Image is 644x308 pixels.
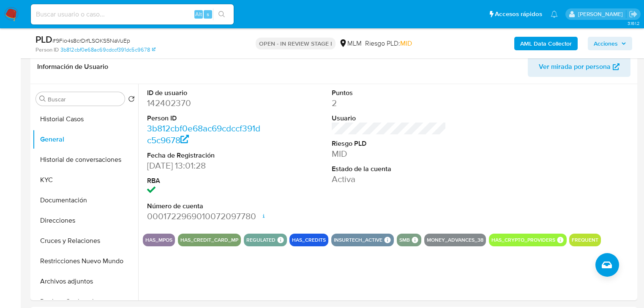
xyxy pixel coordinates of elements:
a: Notificaciones [551,11,558,18]
a: 3b812cbf0e68ac69cdccf391dc5c9678 [147,122,260,146]
a: 3b812cbf0e68ac69cdccf391dc5c9678 [60,46,156,54]
button: search-icon [213,8,230,20]
button: Cruces y Relaciones [33,231,138,251]
span: s [207,10,209,18]
dt: Usuario [332,114,446,123]
span: Acciones [594,37,618,50]
button: Restricciones Nuevo Mundo [33,251,138,271]
input: Buscar [48,95,121,103]
button: Documentación [33,190,138,210]
dt: Person ID [147,114,262,123]
button: Archivos adjuntos [33,271,138,292]
button: General [33,129,138,150]
dt: Riesgo PLD [332,139,446,148]
dd: 142402370 [147,97,262,109]
span: Accesos rápidos [495,10,542,19]
dd: 0001722969010072097780 [147,210,262,222]
span: Riesgo PLD: [365,39,412,48]
b: Person ID [35,46,59,54]
input: Buscar usuario o caso... [31,9,234,20]
span: Ver mirada por persona [539,57,611,77]
p: erika.juarez@mercadolibre.com.mx [578,10,626,18]
dd: MID [332,148,446,160]
dt: Estado de la cuenta [332,164,446,174]
button: Ver mirada por persona [528,57,630,77]
dt: Número de cuenta [147,202,262,211]
button: Acciones [588,37,632,50]
span: Alt [195,10,202,18]
dd: 2 [332,97,446,109]
a: Salir [629,10,638,19]
button: Historial de conversaciones [33,150,138,170]
span: MID [400,38,412,48]
button: AML Data Collector [514,37,578,50]
dd: Activa [332,173,446,185]
dt: ID de usuario [147,88,262,98]
span: 3.161.2 [628,20,640,27]
button: KYC [33,170,138,190]
div: MLM [339,39,362,48]
dd: [DATE] 13:01:28 [147,160,262,172]
p: OPEN - IN REVIEW STAGE I [256,38,336,49]
span: # 9Fio4s8crDrfLSOKS5NaVuEp [52,36,130,45]
dt: Fecha de Registración [147,151,262,160]
b: PLD [35,33,52,46]
dt: RBA [147,176,262,185]
dt: Puntos [332,88,446,98]
button: Volver al orden por defecto [128,95,135,105]
button: Direcciones [33,210,138,231]
h1: Información de Usuario [37,63,108,71]
button: Buscar [39,95,46,102]
b: AML Data Collector [520,37,572,50]
button: Historial Casos [33,109,138,129]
